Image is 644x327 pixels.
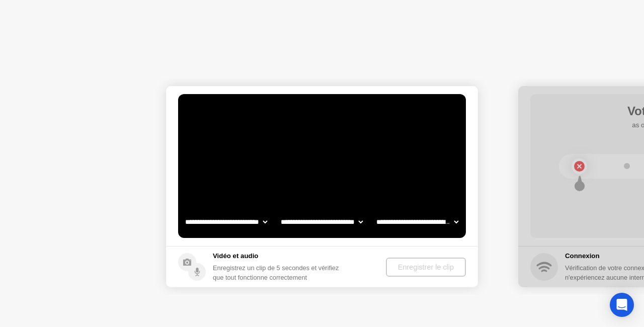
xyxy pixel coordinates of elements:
[386,258,466,277] button: Enregistrer le clip
[390,263,462,271] div: Enregistrer le clip
[183,212,269,232] select: Available cameras
[374,212,460,232] select: Available microphones
[610,293,634,317] div: Open Intercom Messenger
[279,212,365,232] select: Available speakers
[213,251,347,261] h5: Vidéo et audio
[213,263,347,282] div: Enregistrez un clip de 5 secondes et vérifiez que tout fonctionne correctement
